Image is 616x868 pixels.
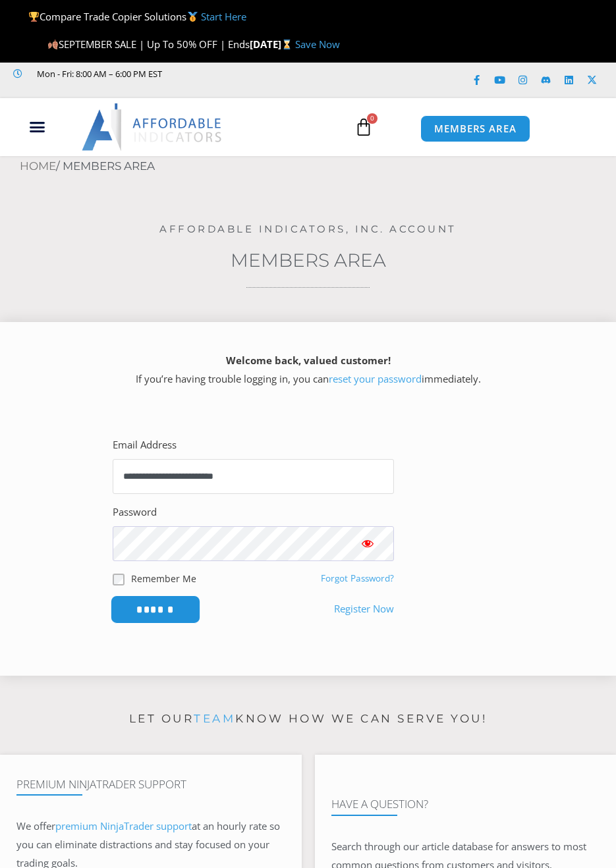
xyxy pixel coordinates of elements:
strong: [DATE] [250,38,295,51]
a: 0 [335,108,393,146]
a: Affordable Indicators, Inc. Account [159,223,457,235]
span: Compare Trade Copier Solutions [28,10,246,23]
button: Show password [341,526,394,561]
a: team [194,712,235,725]
a: MEMBERS AREA [420,115,530,142]
label: Email Address [113,436,177,454]
p: If you’re having trouble logging in, you can immediately. [23,352,593,389]
a: Forgot Password? [321,572,394,584]
a: reset your password [329,372,422,385]
a: Start Here [201,10,246,23]
span: SEPTEMBER SALE | Up To 50% OFF | Ends [47,38,250,51]
img: 🏆 [29,12,39,22]
a: Save Now [295,38,340,51]
a: premium NinjaTrader support [55,819,192,832]
span: Mon - Fri: 8:00 AM – 6:00 PM EST [34,66,162,82]
a: Members Area [231,249,386,271]
label: Remember Me [131,572,196,585]
span: 0 [367,113,378,124]
label: Password [113,503,157,522]
div: Menu Toggle [7,115,68,140]
img: 🍂 [48,40,58,49]
span: We offer [16,819,55,832]
h4: Premium NinjaTrader Support [16,778,285,791]
img: ⌛ [282,40,292,49]
nav: Breadcrumb [20,156,616,177]
a: Register Now [334,600,394,618]
iframe: Customer reviews powered by Trustpilot [13,82,211,95]
h4: Have A Question? [331,798,600,811]
span: MEMBERS AREA [434,124,517,134]
img: 🥇 [188,12,198,22]
strong: Welcome back, valued customer! [226,354,391,367]
a: Home [20,159,56,173]
img: LogoAI | Affordable Indicators – NinjaTrader [82,103,223,151]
